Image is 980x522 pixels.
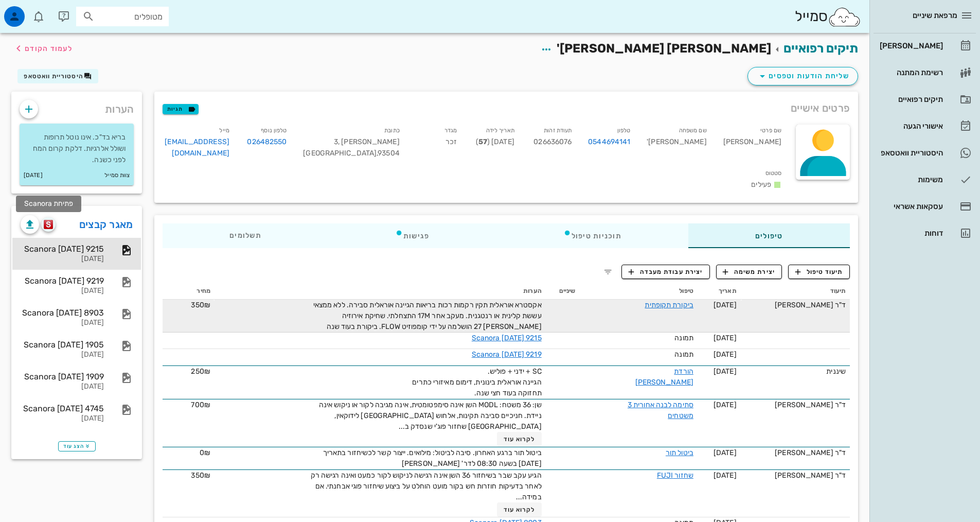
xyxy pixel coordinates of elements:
[617,127,631,134] small: טלפון
[497,432,542,446] button: לקרוא עוד
[674,334,693,342] span: תמונה
[444,127,457,134] small: מגדר
[716,265,782,279] button: יצירת משימה
[163,104,199,114] button: תגיות
[21,287,104,295] div: [DATE]
[579,283,697,300] th: טיפול
[328,223,496,248] div: פגישות
[621,265,709,279] button: יצירת עבודת מעבדה
[714,367,737,376] span: [DATE]
[741,283,850,300] th: תיעוד
[714,350,737,359] span: [DATE]
[756,70,849,82] span: שליחת הודעות וטפסים
[229,232,261,239] span: תשלומים
[745,366,846,377] div: שיננית
[496,223,688,248] div: תוכניות טיפול
[497,502,542,517] button: לקרוא עוד
[378,149,400,158] span: 93504
[765,170,782,177] small: סטטוס
[588,136,630,148] a: 0544694141
[165,137,229,158] a: [EMAIL_ADDRESS][DOMAIN_NAME]
[878,68,943,77] div: רשימת המתנה
[714,448,737,457] span: [DATE]
[472,350,542,359] a: Scanora [DATE] 9219
[795,6,861,28] div: סמייל
[476,137,514,146] span: [DATE] ( )
[486,127,514,134] small: תאריך לידה
[791,100,850,116] span: פרטים אישיים
[30,8,37,14] span: תג
[674,350,693,359] span: תמונה
[247,136,287,148] a: 026482550
[874,33,976,58] a: [PERSON_NAME]
[200,448,210,457] span: 0₪
[747,67,858,85] button: שליחת הודעות וטפסים
[21,414,104,423] div: [DATE]
[878,202,943,211] div: עסקאות אשראי
[21,404,104,413] div: Scanora [DATE] 4745
[21,319,104,327] div: [DATE]
[377,149,378,158] span: ,
[745,447,846,458] div: ד"ר [PERSON_NAME]
[666,448,693,457] a: ביטול תור
[303,149,378,158] span: [GEOGRAPHIC_DATA]
[679,127,707,134] small: שם משפחה
[191,301,210,309] span: 350₪
[11,92,142,121] div: הערות
[878,229,943,237] div: דוחות
[21,276,104,286] div: Scanora [DATE] 9219
[635,367,693,387] a: הורדת [PERSON_NAME]
[544,127,572,134] small: תעודת זהות
[629,267,703,276] span: יצירת עבודת מעבדה
[412,367,541,397] span: SC + ידני + פוליש. הגיינה אוראלית בינונית, דימום מאיזורי כתרים תחזוקה בעוד חצי שנה.
[219,127,229,134] small: מייל
[638,123,715,165] div: [PERSON_NAME]'
[745,470,846,481] div: ד"ר [PERSON_NAME]
[24,73,83,80] span: היסטוריית וואטסאפ
[104,170,130,181] small: צוות סמייל
[723,267,775,276] span: יצירת משימה
[874,141,976,165] a: היסטוריית וואטסאפ
[745,300,846,310] div: ד"ר [PERSON_NAME]
[878,122,943,130] div: אישורי הגעה
[41,217,56,232] button: scanora logo
[334,137,400,146] span: [PERSON_NAME] 3
[878,149,943,157] div: היסטוריית וואטסאפ
[191,367,210,376] span: 250₪
[751,180,771,189] span: פעילים
[215,283,546,300] th: הערות
[760,127,781,134] small: שם פרטי
[472,334,542,342] a: Scanora [DATE] 9215
[688,223,850,248] div: טיפולים
[504,436,536,443] span: לקרוא עוד
[546,283,580,300] th: שיניים
[261,127,287,134] small: טלפון נוסף
[21,351,104,359] div: [DATE]
[311,471,542,501] span: הגיע עקב שבר בשיחזור 36 השן אינה רגישה לניקוש לקור כמעט ואינה רגישה רק לאחר בדעיקות חוזרות חש בקו...
[323,448,542,468] span: ביטול תור ברגע האחרון. סיבה לביטול: מילואים. ייצור קשר לכשיחזור בתאריך [DATE] בשעה 08:30 לדר' [PE...
[191,401,210,409] span: 700₪
[44,220,54,229] img: scanora logo
[21,382,104,391] div: [DATE]
[338,137,340,146] span: ,
[21,308,104,318] div: Scanora [DATE] 8903
[28,132,126,166] p: בריא בד"כ. אינו נוטל תרופות ושולל אלרגיות. דלקת קרום המח לפני כשנה.
[557,41,771,56] span: [PERSON_NAME] [PERSON_NAME]'
[714,471,737,480] span: [DATE]
[714,301,737,309] span: [DATE]
[913,11,957,20] span: מרפאת שיניים
[795,267,843,276] span: תיעוד טיפול
[874,194,976,219] a: עסקאות אשראי
[783,41,858,56] a: תיקים רפואיים
[21,340,104,350] div: Scanora [DATE] 1905
[191,471,210,480] span: 350₪
[874,60,976,85] a: רשימת המתנה
[24,170,43,181] small: [DATE]
[878,176,943,184] div: משימות
[788,265,850,279] button: תיעוד טיפול
[714,334,737,342] span: [DATE]
[58,441,96,451] button: הצג עוד
[698,283,741,300] th: תאריך
[874,87,976,112] a: תיקים רפואיים
[878,42,943,50] div: [PERSON_NAME]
